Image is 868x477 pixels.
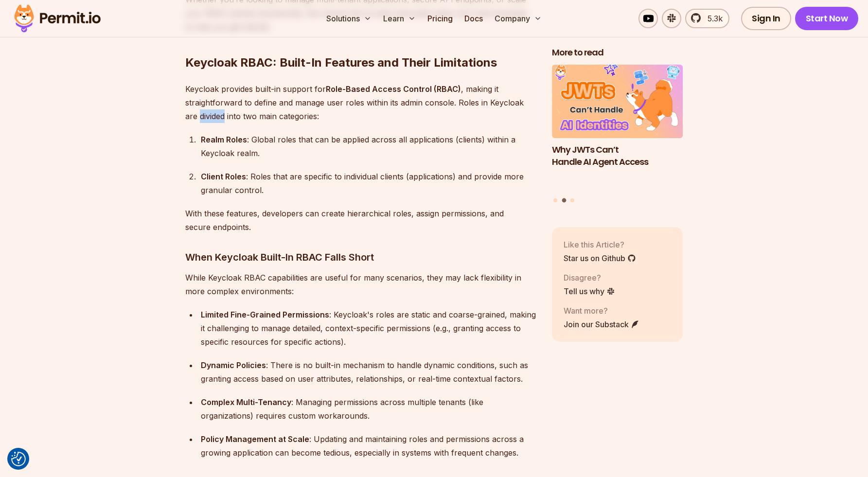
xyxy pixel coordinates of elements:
a: Why JWTs Can’t Handle AI Agent AccessWhy JWTs Can’t Handle AI Agent Access [552,65,683,193]
a: Star us on Github [564,252,636,264]
span: 5.3k [702,13,723,24]
li: 2 of 3 [552,65,683,193]
p: While Keycloak RBAC capabilities are useful for many scenarios, they may lack flexibility in more... [185,271,536,298]
div: : There is no built-in mechanism to handle dynamic conditions, such as granting access based on u... [201,358,536,386]
img: Why JWTs Can’t Handle AI Agent Access [552,65,683,139]
div: : Managing permissions across multiple tenants (like organizations) requires custom workarounds. [201,395,536,423]
strong: Complex Multi-Tenancy [201,397,291,407]
p: Keycloak provides built-in support for , making it straightforward to define and manage user role... [185,82,536,123]
button: Company [491,9,546,28]
div: : Global roles that can be applied across all applications (clients) within a Keycloak realm. [201,133,536,160]
p: Disagree? [564,272,615,283]
div: Posts [552,65,683,204]
button: Solutions [322,9,375,28]
strong: Limited Fine-Grained Permissions [201,310,329,319]
h3: When Keycloak Built-In RBAC Falls Short [185,249,536,265]
img: Revisit consent button [11,452,26,466]
a: Sign In [741,7,791,30]
h2: More to read [552,47,683,59]
div: : Updating and maintaining roles and permissions across a growing application can become tedious,... [201,432,536,459]
strong: Dynamic Policies [201,360,266,370]
a: Docs [461,9,487,28]
img: Permit logo [10,2,105,35]
strong: Policy Management at Scale [201,434,309,444]
strong: Realm Roles [201,135,247,144]
a: Pricing [424,9,457,28]
a: 5.3k [685,9,729,28]
p: Want more? [564,305,639,317]
a: Start Now [795,7,859,30]
div: : Keycloak's roles are static and coarse-grained, making it challenging to manage detailed, conte... [201,308,536,349]
p: With these features, developers can create hierarchical roles, assign permissions, and secure end... [185,207,536,234]
div: : Roles that are specific to individual clients (applications) and provide more granular control. [201,170,536,197]
strong: Client Roles [201,172,246,181]
button: Go to slide 3 [570,198,574,202]
button: Go to slide 2 [562,198,566,203]
h2: Keycloak RBAC: Built-In Features and Their Limitations [185,16,536,71]
a: Tell us why [564,285,615,297]
button: Consent Preferences [11,452,26,466]
a: Join our Substack [564,318,639,330]
p: Like this Article? [564,239,636,250]
button: Learn [379,9,420,28]
h3: Why JWTs Can’t Handle AI Agent Access [552,144,683,168]
button: Go to slide 1 [553,198,557,202]
strong: Role-Based Access Control (RBAC) [326,84,461,94]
